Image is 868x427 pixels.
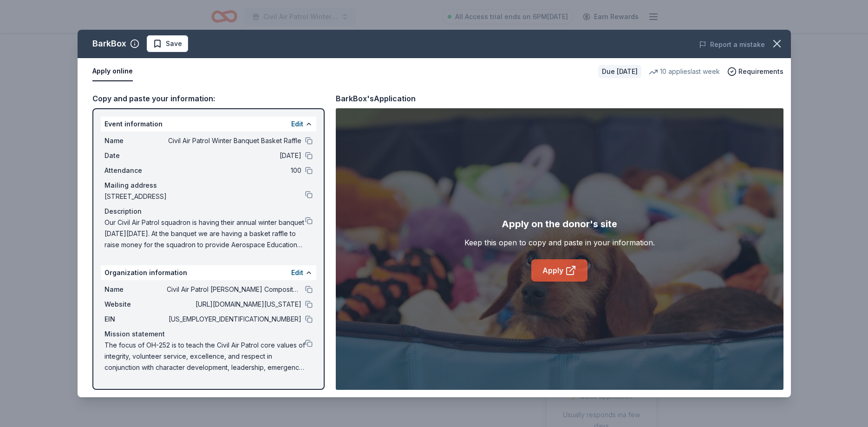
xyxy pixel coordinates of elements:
[502,217,617,231] div: Apply on the donor's site
[167,165,301,176] span: 100
[166,38,182,49] span: Save
[104,206,313,217] div: Description
[92,36,126,51] div: BarkBox
[104,217,305,250] span: Our Civil Air Patrol squadron is having their annual winter banquet [DATE][DATE]. At the banquet ...
[167,150,301,161] span: [DATE]
[738,66,783,77] span: Requirements
[531,259,587,282] a: Apply
[464,237,655,248] div: Keep this open to copy and paste in your information.
[291,118,303,130] button: Edit
[101,117,316,131] div: Event information
[104,299,167,310] span: Website
[336,92,416,105] div: BarkBox's Application
[167,135,301,146] span: Civil Air Patrol Winter Banquet Basket Raffle
[104,284,167,295] span: Name
[104,135,167,146] span: Name
[727,66,783,77] button: Requirements
[167,284,301,295] span: Civil Air Patrol [PERSON_NAME] Composite Squadron ([GEOGRAPHIC_DATA]) [GEOGRAPHIC_DATA]-252)
[104,191,305,202] span: [STREET_ADDRESS]
[598,65,641,78] div: Due [DATE]
[167,299,301,310] span: [URL][DOMAIN_NAME][US_STATE]
[104,165,167,176] span: Attendance
[104,340,305,373] span: The focus of OH-252 is to teach the Civil Air Patrol core values of integrity, volunteer service,...
[92,92,325,105] div: Copy and paste your information:
[104,150,167,161] span: Date
[104,314,167,325] span: EIN
[101,265,316,280] div: Organization information
[699,39,765,50] button: Report a mistake
[92,62,133,81] button: Apply online
[147,35,188,52] button: Save
[104,328,313,340] div: Mission statement
[104,180,313,191] div: Mailing address
[167,314,301,325] span: [US_EMPLOYER_IDENTIFICATION_NUMBER]
[291,267,303,278] button: Edit
[649,66,720,77] div: 10 applies last week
